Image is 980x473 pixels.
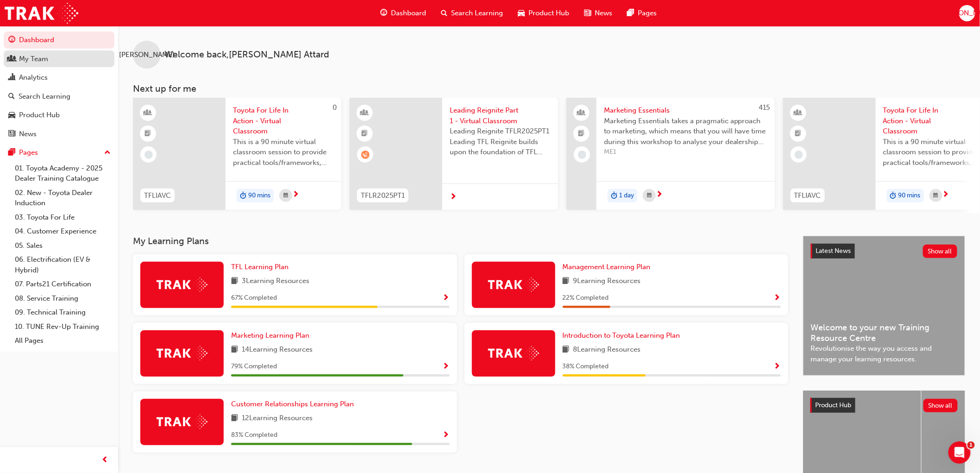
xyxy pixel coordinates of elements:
[759,103,770,112] span: 415
[133,98,341,210] a: 0TFLIAVCToyota For Life In Action - Virtual ClassroomThis is a 90 minute virtual classroom sessio...
[231,263,289,271] span: TFL Learning Plan
[4,107,114,124] a: Product Hub
[795,151,803,159] span: learningRecordVerb_NONE-icon
[8,74,15,82] span: chart-icon
[242,344,313,356] span: 14 Learning Resources
[19,129,37,139] div: News
[774,363,781,371] span: Show Progress
[443,292,450,304] button: Show Progress
[4,30,114,144] button: DashboardMy TeamAnalyticsSearch LearningProduct HubNews
[292,191,299,199] span: next-icon
[604,116,767,147] span: Marketing Essentials takes a pragmatic approach to marketing, which means that you will have time...
[959,5,975,21] button: [PERSON_NAME]
[19,110,60,120] div: Product Hub
[11,320,114,334] a: 10. TUNE Rev-Up Training
[8,130,15,139] span: news-icon
[145,128,151,140] span: booktick-icon
[381,7,388,19] span: guage-icon
[104,147,111,159] span: up-icon
[157,277,207,292] img: Trak
[11,161,114,186] a: 01. Toyota Academy - 2025 Dealer Training Catalogue
[102,454,109,466] span: prev-icon
[795,107,802,119] span: learningResourceType_INSTRUCTOR_LED-icon
[443,363,450,371] span: Show Progress
[816,401,852,409] span: Product Hub
[19,147,38,158] div: Pages
[333,103,337,112] span: 0
[795,128,802,140] span: booktick-icon
[967,441,975,449] span: 1
[362,128,368,140] span: booktick-icon
[942,191,949,199] span: next-icon
[450,126,551,158] span: Leading Reignite TFLR2025PT1 Leading TFL Reignite builds upon the foundation of TFL Reignite, rea...
[11,305,114,320] a: 09. Technical Training
[19,72,48,83] div: Analytics
[923,399,958,412] button: Show all
[144,151,153,159] span: learningRecordVerb_NONE-icon
[11,239,114,253] a: 05. Sales
[233,105,334,137] span: Toyota For Life In Action - Virtual Classroom
[19,91,70,102] div: Search Learning
[231,344,238,356] span: book-icon
[566,98,775,210] a: 415Marketing EssentialsMarketing Essentials takes a pragmatic approach to marketing, which means ...
[811,244,957,259] a: Latest NewsShow all
[4,126,114,143] a: News
[794,190,821,201] span: TFLIAVC
[611,190,617,202] span: duration-icon
[8,93,15,101] span: search-icon
[118,83,980,94] h3: Next up for me
[511,4,577,23] a: car-iconProduct Hub
[4,144,114,161] button: Pages
[350,98,558,210] a: TFLR2025PT1Leading Reignite Part 1 - Virtual ClassroomLeading Reignite TFLR2025PT1 Leading TFL Re...
[529,8,570,19] span: Product Hub
[774,292,781,304] button: Show Progress
[518,7,525,19] span: car-icon
[4,32,114,49] a: Dashboard
[563,293,609,303] span: 22 % Completed
[11,186,114,210] a: 02. New - Toyota Dealer Induction
[890,190,897,202] span: duration-icon
[283,190,288,202] span: calendar-icon
[443,294,450,303] span: Show Progress
[4,69,114,86] a: Analytics
[145,107,151,119] span: learningResourceType_INSTRUCTOR_LED-icon
[133,236,788,246] h3: My Learning Plans
[810,398,958,413] a: Product HubShow all
[361,151,370,159] span: learningRecordVerb_WAITLIST-icon
[774,361,781,372] button: Show Progress
[231,413,238,424] span: book-icon
[157,346,207,360] img: Trak
[373,4,434,23] a: guage-iconDashboard
[361,190,405,201] span: TFLR2025PT1
[231,262,292,272] a: TFL Learning Plan
[563,330,684,341] a: Introduction to Toyota Learning Plan
[774,294,781,303] span: Show Progress
[595,8,613,19] span: News
[577,4,620,23] a: news-iconNews
[811,343,957,364] span: Revolutionise the way you access and manage your learning resources.
[450,193,457,202] span: next-icon
[584,7,591,19] span: news-icon
[231,293,277,303] span: 67 % Completed
[11,252,114,277] a: 06. Electrification (EV & Hybrid)
[578,107,585,119] span: people-icon
[11,224,114,239] a: 04. Customer Experience
[563,344,570,356] span: book-icon
[578,128,585,140] span: booktick-icon
[443,429,450,441] button: Show Progress
[8,111,15,120] span: car-icon
[231,330,313,341] a: Marketing Learning Plan
[620,4,665,23] a: pages-iconPages
[4,88,114,105] a: Search Learning
[434,4,511,23] a: search-iconSearch Learning
[638,8,657,19] span: Pages
[450,105,551,126] span: Leading Reignite Part 1 - Virtual Classroom
[573,344,641,356] span: 8 Learning Resources
[231,361,277,372] span: 79 % Completed
[811,322,957,343] span: Welcome to your new Training Resource Centre
[231,276,238,287] span: book-icon
[144,190,171,201] span: TFLIAVC
[19,54,48,64] div: My Team
[8,149,15,157] span: pages-icon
